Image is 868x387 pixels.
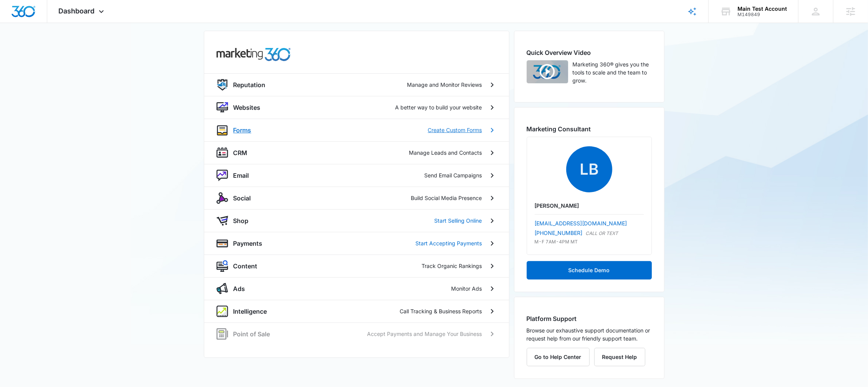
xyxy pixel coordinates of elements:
[233,307,267,316] p: Intelligence
[217,306,228,317] img: intelligence
[233,329,270,339] p: Point of Sale
[233,193,251,203] p: Social
[527,60,568,83] img: Quick Overview Video
[233,284,245,293] p: Ads
[204,300,509,322] a: intelligenceIntelligenceCall Tracking & Business Reports
[217,260,228,272] img: content
[407,81,482,89] p: Manage and Monitor Reviews
[527,48,652,57] h2: Quick Overview Video
[217,170,228,181] img: nurture
[527,354,594,360] a: Go to Help Center
[737,12,787,17] div: account id
[217,328,228,340] img: pos
[233,216,249,225] p: Shop
[217,147,228,159] img: crm
[204,187,509,209] a: socialSocialBuild Social Media Presence
[204,73,509,96] a: reputationReputationManage and Monitor Reviews
[217,79,228,91] img: reputation
[527,124,652,134] h2: Marketing Consultant
[535,238,644,245] p: M-F 7AM-4PM MT
[59,7,95,15] span: Dashboard
[233,80,266,89] p: Reputation
[217,48,291,61] img: common.products.marketing.title
[367,330,482,338] p: Accept Payments and Manage Your Business
[737,6,787,12] div: account name
[233,171,249,180] p: Email
[586,230,618,237] p: CALL OR TEXT
[204,277,509,300] a: adsAdsMonitor Ads
[217,283,228,294] img: ads
[573,60,652,84] p: Marketing 360® gives you the tools to scale and the team to grow.
[204,232,509,255] a: paymentsPaymentsStart Accepting Payments
[233,126,251,135] p: Forms
[527,326,652,342] p: Browse our exhaustive support documentation or request help from our friendly support team.
[527,261,652,279] button: Schedule Demo
[594,348,645,366] button: Request Help
[217,238,228,249] img: payments
[416,239,482,247] p: Start Accepting Payments
[204,255,509,277] a: contentContentTrack Organic Rankings
[411,194,482,202] p: Build Social Media Presence
[435,217,482,225] p: Start Selling Online
[233,261,258,271] p: Content
[409,149,482,157] p: Manage Leads and Contacts
[233,148,248,157] p: CRM
[535,220,627,227] a: [EMAIL_ADDRESS][DOMAIN_NAME]
[425,171,482,179] p: Send Email Campaigns
[594,354,645,360] a: Request Help
[395,103,482,111] p: A better way to build your website
[428,126,482,134] p: Create Custom Forms
[217,192,228,204] img: social
[527,314,652,323] h2: Platform Support
[422,262,482,270] p: Track Organic Rankings
[233,103,261,112] p: Websites
[204,141,509,164] a: crmCRMManage Leads and Contacts
[451,284,482,293] p: Monitor Ads
[400,307,482,315] p: Call Tracking & Business Reports
[204,164,509,187] a: nurtureEmailSend Email Campaigns
[204,209,509,232] a: shopAppShopStart Selling Online
[204,119,509,141] a: formsFormsCreate Custom Forms
[217,124,228,136] img: forms
[204,96,509,119] a: websiteWebsitesA better way to build your website
[535,202,644,210] p: [PERSON_NAME]
[233,239,263,248] p: Payments
[204,322,509,345] a: posPoint of SaleAccept Payments and Manage Your Business
[217,102,228,113] img: website
[217,215,228,227] img: shopApp
[566,146,612,192] span: LB
[527,348,590,366] button: Go to Help Center
[535,229,583,237] a: [PHONE_NUMBER]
